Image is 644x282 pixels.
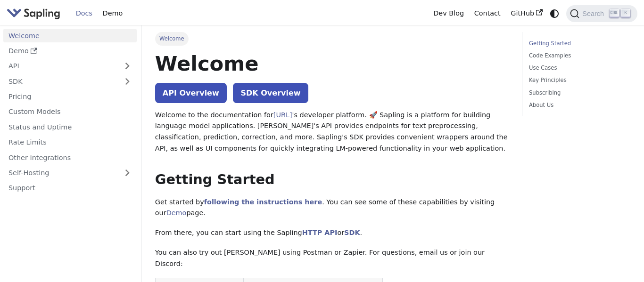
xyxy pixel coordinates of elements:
a: GitHub [505,6,547,21]
a: Demo [98,6,128,21]
button: Expand sidebar category 'API' [118,59,137,73]
nav: Breadcrumbs [155,32,508,45]
a: Other Integrations [3,151,137,164]
button: Expand sidebar category 'SDK' [118,74,137,88]
kbd: K [621,9,630,17]
a: Docs [71,6,98,21]
a: [URL] [273,111,292,119]
a: SDK [3,74,118,88]
span: Search [579,10,610,17]
a: Code Examples [529,51,627,60]
a: HTTP API [302,229,338,236]
a: Status and Uptime [3,120,137,134]
p: Welcome to the documentation for 's developer platform. 🚀 Sapling is a platform for building lang... [155,110,508,154]
a: Self-Hosting [3,166,137,180]
a: About Us [529,101,627,110]
a: Key Principles [529,76,627,85]
a: API Overview [155,83,227,103]
h2: Getting Started [155,171,508,188]
a: Demo [3,44,137,58]
a: Sapling.ai [7,7,64,20]
a: Support [3,181,137,195]
a: Demo [166,209,187,217]
a: SDK [344,229,360,236]
h1: Welcome [155,51,508,76]
a: API [3,59,118,73]
a: SDK Overview [233,83,308,103]
a: Welcome [3,29,137,42]
span: Welcome [155,32,189,45]
p: From there, you can start using the Sapling or . [155,227,508,239]
p: Get started by . You can see some of these capabilities by visiting our page. [155,197,508,219]
a: following the instructions here [204,198,322,206]
a: Rate Limits [3,136,137,149]
a: Pricing [3,90,137,104]
button: Switch between dark and light mode (currently system mode) [548,7,561,20]
a: Use Cases [529,64,627,73]
a: Custom Models [3,105,137,119]
button: Search (Ctrl+K) [566,5,637,22]
a: Subscribing [529,89,627,97]
a: Getting Started [529,39,627,48]
img: Sapling.ai [7,7,60,20]
a: Contact [469,6,506,21]
p: You can also try out [PERSON_NAME] using Postman or Zapier. For questions, email us or join our D... [155,247,508,270]
a: Dev Blog [428,6,469,21]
